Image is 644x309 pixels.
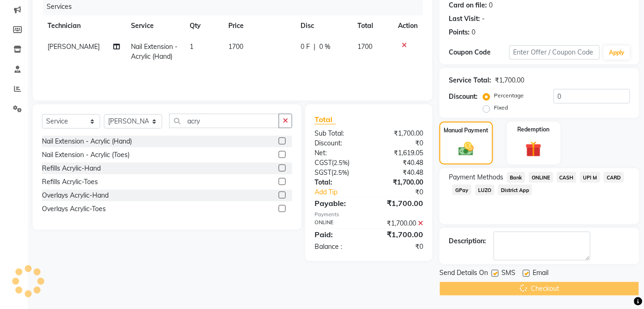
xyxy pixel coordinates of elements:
th: Qty [184,15,223,36]
div: ₹40.48 [369,168,430,178]
span: 0 % [319,42,330,52]
span: ONLINE [529,172,553,183]
div: Payable: [308,198,369,209]
span: [PERSON_NAME] [48,42,100,51]
div: ₹0 [379,187,430,197]
div: Balance : [308,242,369,252]
div: - [482,14,485,24]
div: ₹1,619.05 [369,148,430,158]
label: Fixed [494,103,508,112]
div: Last Visit: [449,14,480,24]
div: Coupon Code [449,48,509,57]
span: 1 [190,42,193,51]
div: ONLINE [308,219,369,228]
span: 2.5% [333,169,347,176]
button: Apply [603,46,630,60]
span: Payment Methods [449,172,503,182]
div: ₹1,700.00 [369,198,430,209]
div: Discount: [449,92,478,102]
div: Net: [308,148,369,158]
span: 0 F [301,42,310,52]
span: Email [533,268,548,280]
div: ₹1,700.00 [369,178,430,187]
div: Overlays Acrylic-Toes [42,204,106,214]
div: 0 [472,27,475,37]
span: 2.5% [334,159,348,166]
img: _cash.svg [454,140,479,158]
div: Description: [449,236,486,246]
div: Card on file: [449,0,487,10]
label: Percentage [494,91,524,100]
div: Refills Acrylic-Hand [42,164,101,173]
span: District App [498,185,533,195]
div: ( ) [308,158,369,168]
span: | [314,42,315,52]
span: SGST [315,168,331,177]
img: _gift.svg [521,139,547,159]
div: Discount: [308,138,369,148]
span: CGST [315,158,332,167]
div: Nail Extension - Acrylic (Toes) [42,150,130,160]
span: Bank [507,172,525,183]
label: Redemption [518,125,550,134]
div: Payments [315,211,423,219]
div: Refills Acrylic-Toes [42,177,98,187]
th: Technician [42,15,126,36]
div: Nail Extension - Acrylic (Hand) [42,137,132,146]
div: Points: [449,27,470,37]
span: 1700 [228,42,243,51]
span: SMS [501,268,515,280]
div: 0 [489,0,493,10]
th: Action [392,15,423,36]
div: Overlays Acrylic-Hand [42,191,109,200]
div: Service Total: [449,76,491,85]
span: Nail Extension - Acrylic (Hand) [131,42,178,61]
div: Total: [308,178,369,187]
div: ₹1,700.00 [369,129,430,138]
label: Manual Payment [444,126,488,135]
a: Add Tip [308,187,379,197]
div: ( ) [308,168,369,178]
input: Enter Offer / Coupon Code [509,45,600,60]
div: ₹1,700.00 [369,229,430,240]
span: LUZO [475,185,494,195]
div: ₹1,700.00 [369,219,430,228]
span: Send Details On [439,268,488,280]
th: Service [126,15,184,36]
th: Disc [295,15,352,36]
span: CARD [604,172,624,183]
div: ₹0 [369,138,430,148]
th: Total [352,15,392,36]
span: 1700 [357,42,372,51]
span: Total [315,115,336,124]
div: Paid: [308,229,369,240]
div: ₹40.48 [369,158,430,168]
span: CASH [557,172,577,183]
div: Sub Total: [308,129,369,138]
span: UPI M [580,172,600,183]
th: Price [223,15,295,36]
div: ₹1,700.00 [495,76,524,85]
input: Search or Scan [169,114,279,128]
div: ₹0 [369,242,430,252]
span: GPay [452,185,472,195]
